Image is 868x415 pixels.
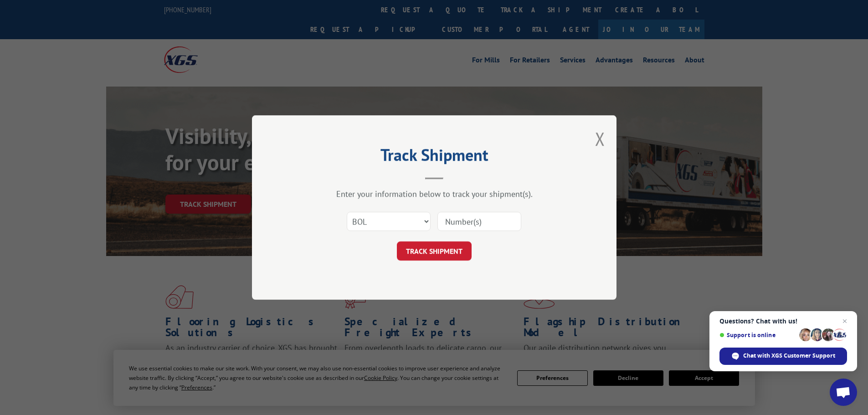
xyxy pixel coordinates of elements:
[595,127,605,151] button: Close modal
[719,332,796,338] span: Support is online
[719,348,847,365] div: Chat with XGS Customer Support
[437,212,521,231] input: Number(s)
[397,241,472,261] button: TRACK SHIPMENT
[298,189,571,199] div: Enter your information below to track your shipment(s).
[830,379,857,406] div: Open chat
[743,352,835,360] span: Chat with XGS Customer Support
[298,149,571,166] h2: Track Shipment
[719,318,847,325] span: Questions? Chat with us!
[839,316,850,327] span: Close chat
